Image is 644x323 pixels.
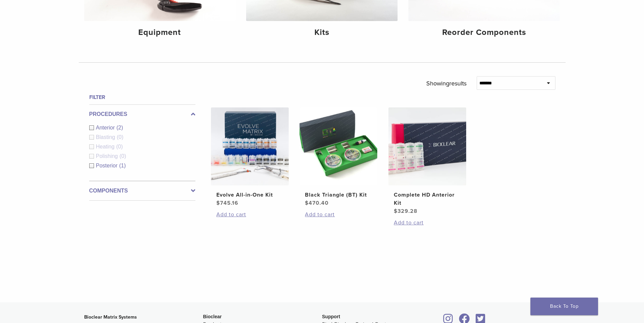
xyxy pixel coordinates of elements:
a: Add to cart: “Black Triangle (BT) Kit” [305,210,372,219]
span: Bioclear [203,314,222,319]
bdi: 745.16 [216,200,238,206]
span: $ [216,200,220,206]
span: (1) [119,163,126,168]
span: $ [394,208,398,215]
span: (0) [117,134,123,140]
a: Black Triangle (BT) KitBlack Triangle (BT) Kit $470.40 [299,107,378,207]
a: Add to cart: “Evolve All-in-One Kit” [216,210,283,219]
h4: Reorder Components [414,26,554,39]
img: Black Triangle (BT) Kit [300,107,377,185]
a: Back To Top [530,298,598,315]
h4: Equipment [90,26,230,39]
span: Heating [96,144,116,149]
span: Posterior [96,163,119,168]
strong: Bioclear Matrix Systems [84,314,137,320]
span: Anterior [96,125,117,130]
p: Showing results [426,76,467,90]
bdi: 329.28 [394,208,418,215]
a: Add to cart: “Complete HD Anterior Kit” [394,219,461,227]
span: (2) [117,125,123,130]
span: (0) [116,144,123,149]
span: Support [322,314,340,319]
bdi: 470.40 [305,200,329,206]
a: Evolve All-in-One KitEvolve All-in-One Kit $745.16 [211,107,289,207]
span: (0) [119,153,126,159]
h4: Kits [252,26,392,39]
label: Components [89,187,195,195]
span: Blasting [96,134,117,140]
span: Polishing [96,153,120,159]
label: Procedures [89,110,195,118]
img: Complete HD Anterior Kit [388,107,466,185]
span: $ [305,200,309,206]
img: Evolve All-in-One Kit [211,107,289,185]
a: Complete HD Anterior KitComplete HD Anterior Kit $329.28 [388,107,467,215]
h4: Filter [89,93,195,101]
h2: Complete HD Anterior Kit [394,191,461,207]
h2: Black Triangle (BT) Kit [305,191,372,199]
h2: Evolve All-in-One Kit [216,191,283,199]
